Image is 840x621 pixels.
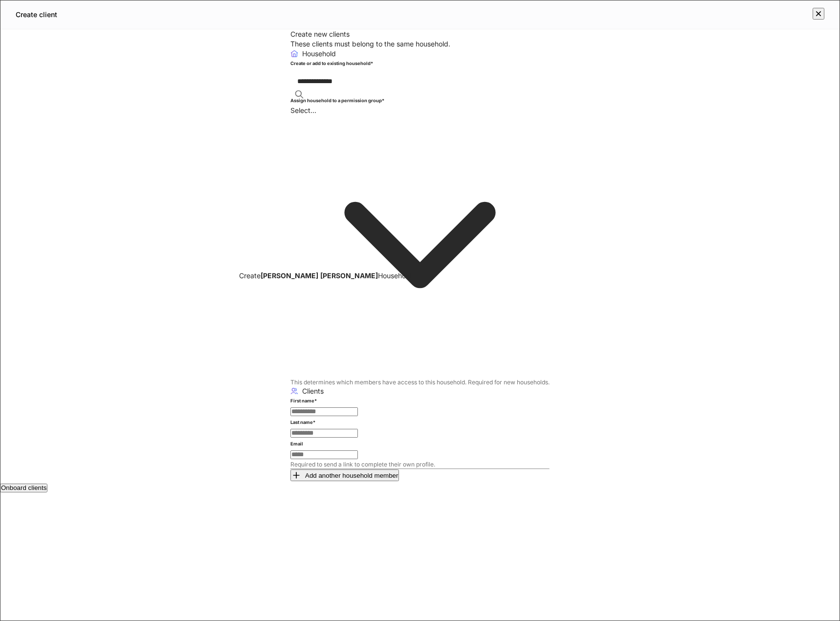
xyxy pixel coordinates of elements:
[16,10,57,20] h5: Create client
[302,386,324,396] div: Clients
[290,39,550,49] div: These clients must belong to the same household.
[290,378,550,386] p: This determines which members have access to this household. Required for new households.
[378,271,412,280] span: Household
[302,49,336,59] div: Household
[290,418,315,427] h6: Last name
[291,470,398,480] div: Add another household member
[290,59,373,68] h6: Create or add to existing household
[290,461,550,468] p: Required to send a link to complete their own profile.
[290,396,317,406] h6: First name
[290,469,399,481] button: Add another household member
[290,96,384,106] h6: Assign household to a permission group
[290,29,550,39] div: Create new clients
[261,271,318,280] span: [PERSON_NAME]
[290,439,303,449] h6: Email
[239,271,261,280] span: Create
[1,485,46,491] div: Onboard clients
[320,271,378,280] span: [PERSON_NAME]
[290,106,550,115] div: Select...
